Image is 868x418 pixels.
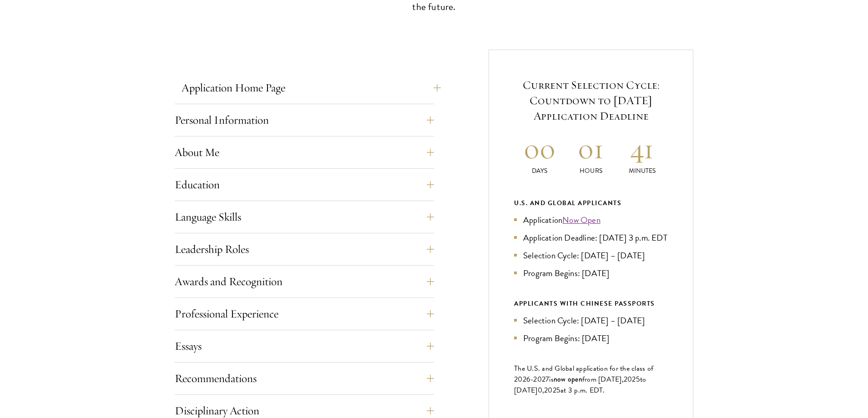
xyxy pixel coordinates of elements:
[542,385,544,396] span: ,
[514,363,653,385] span: The U.S. and Global application for the class of 202
[175,238,434,260] button: Leadership Roles
[514,197,668,209] div: U.S. and Global Applicants
[175,109,434,131] button: Personal Information
[514,298,668,309] div: APPLICANTS WITH CHINESE PASSPORTS
[514,77,668,124] h5: Current Selection Cycle: Countdown to [DATE] Application Deadline
[624,374,636,385] span: 202
[526,374,530,385] span: 6
[545,374,549,385] span: 7
[636,374,640,385] span: 5
[175,206,434,228] button: Language Skills
[514,267,668,280] li: Program Begins: [DATE]
[182,77,441,99] button: Application Home Page
[556,385,560,396] span: 5
[562,213,601,227] a: Now Open
[175,174,434,196] button: Education
[175,271,434,292] button: Awards and Recognition
[514,314,668,327] li: Selection Cycle: [DATE] – [DATE]
[544,385,556,396] span: 202
[554,374,582,384] span: now open
[530,374,545,385] span: -202
[616,166,668,176] p: Minutes
[175,335,434,357] button: Essays
[514,374,646,396] span: to [DATE]
[175,368,434,389] button: Recommendations
[565,166,617,176] p: Hours
[514,249,668,262] li: Selection Cycle: [DATE] – [DATE]
[565,132,617,166] h2: 01
[175,303,434,325] button: Professional Experience
[538,385,542,396] span: 0
[514,231,668,244] li: Application Deadline: [DATE] 3 p.m. EDT
[514,332,668,345] li: Program Begins: [DATE]
[514,132,565,166] h2: 00
[514,166,565,176] p: Days
[560,385,605,396] span: at 3 p.m. EDT.
[175,141,434,163] button: About Me
[582,374,624,385] span: from [DATE],
[514,213,668,227] li: Application
[616,132,668,166] h2: 41
[549,374,554,385] span: is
